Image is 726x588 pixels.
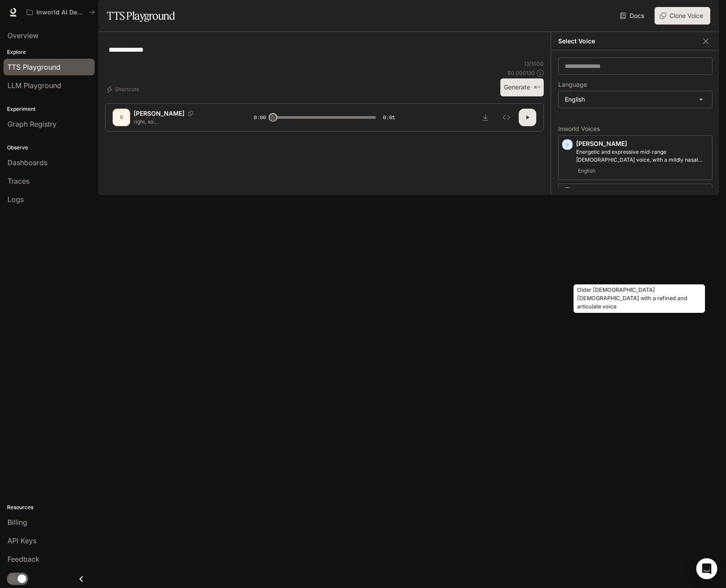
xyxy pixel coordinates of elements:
p: $ 0.000130 [507,69,535,77]
div: Older [DEMOGRAPHIC_DATA] [DEMOGRAPHIC_DATA] with a refined and articulate voice [574,284,705,313]
p: [PERSON_NAME] [576,188,708,196]
span: English [576,166,597,176]
p: [PERSON_NAME] [134,109,184,118]
button: Download audio [477,109,494,126]
button: Shortcuts [105,82,142,96]
p: 13 / 1000 [524,60,544,67]
p: Language [558,81,587,88]
p: right, so.. . [134,118,233,125]
div: English [559,91,712,108]
button: Clone Voice [655,7,710,25]
h1: TTS Playground [107,7,175,25]
p: Energetic and expressive mid-range male voice, with a mildly nasal quality [576,148,708,164]
p: Inworld AI Demos [36,9,85,16]
p: ⌘⏎ [534,85,540,90]
button: All workspaces [23,4,99,21]
button: Inspect [498,109,515,126]
p: [PERSON_NAME] [576,139,708,148]
button: Generate⌘⏎ [500,78,544,96]
a: Docs [618,7,648,25]
div: Open Intercom Messenger [696,558,717,579]
span: 0:00 [254,113,266,122]
button: Copy Voice ID [184,111,197,116]
p: Inworld Voices [558,126,712,132]
span: 0:01 [383,113,395,122]
div: D [114,110,128,124]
